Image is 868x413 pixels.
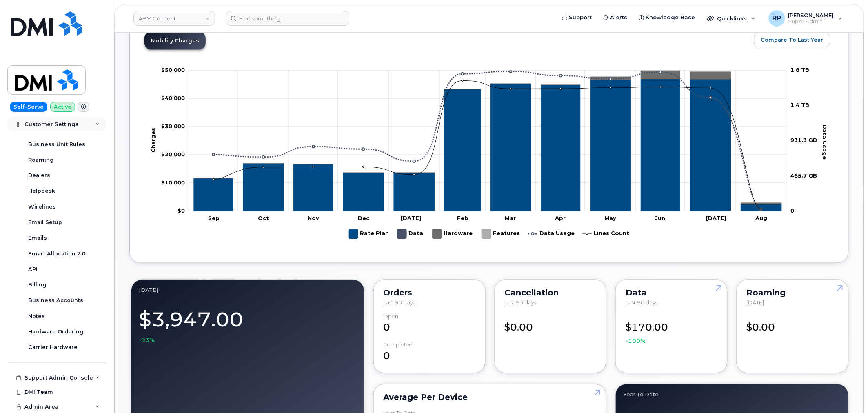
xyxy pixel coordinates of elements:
[194,71,782,204] g: Hardware
[150,128,157,153] tspan: Charges
[308,215,319,221] tspan: Nov
[528,226,575,242] g: Data Usage
[505,215,516,221] tspan: Mar
[139,336,155,344] span: -93%
[747,314,839,335] div: $0.00
[208,215,220,221] tspan: Sep
[633,9,701,26] a: Knowledge Base
[505,314,597,335] div: $0.00
[754,33,830,47] button: Compare To Last Year
[161,123,185,129] g: $0
[505,300,537,306] span: Last 90 days
[788,12,834,18] span: [PERSON_NAME]
[791,102,810,109] tspan: 1.4 TB
[384,342,413,348] div: completed
[384,314,399,320] div: Open
[557,9,598,26] a: Support
[623,392,841,398] div: Year to Date
[702,10,761,27] div: Quicklinks
[161,151,185,158] tspan: $20,000
[605,215,617,221] tspan: May
[161,179,185,186] tspan: $10,000
[610,13,628,22] span: Alerts
[349,226,630,242] g: Legend
[433,226,474,242] g: Hardware
[555,215,566,221] tspan: Apr
[161,151,185,158] g: $0
[161,179,185,186] g: $0
[384,394,597,401] div: Average per Device
[401,215,421,221] tspan: [DATE]
[626,337,646,345] span: -100%
[717,15,747,22] span: Quicklinks
[144,32,206,50] a: Mobility Charges
[384,290,475,296] div: Orders
[384,342,475,363] div: 0
[791,172,817,179] tspan: 465.7 GB
[161,95,185,101] tspan: $40,000
[655,215,666,221] tspan: Jun
[646,13,695,22] span: Knowledge Base
[133,11,215,26] a: ABM Connect
[791,67,810,73] tspan: 1.8 TB
[626,314,717,345] div: $170.00
[139,287,357,294] div: August 2025
[598,9,633,26] a: Alerts
[822,125,828,160] tspan: Data Usage
[482,226,520,242] g: Features
[569,13,592,22] span: Support
[161,123,185,129] tspan: $30,000
[761,36,824,44] span: Compare To Last Year
[161,95,185,101] g: $0
[626,300,657,306] span: Last 90 days
[161,67,185,73] tspan: $50,000
[791,137,817,144] tspan: 931.3 GB
[384,300,415,306] span: Last 90 days
[457,215,469,221] tspan: Feb
[258,215,269,221] tspan: Oct
[763,10,848,27] div: Ryan Partack
[747,300,764,306] span: [DATE]
[791,207,795,214] tspan: 0
[755,215,767,221] tspan: Aug
[397,226,424,242] g: Data
[788,18,834,25] span: Super Admin
[505,290,597,296] div: Cancellation
[349,226,389,242] g: Rate Plan
[226,11,349,26] input: Find something...
[626,290,717,296] div: Data
[161,67,185,73] g: $0
[706,215,727,221] tspan: [DATE]
[747,290,839,296] div: Roaming
[384,314,475,335] div: 0
[150,67,828,242] g: Chart
[583,226,630,242] g: Lines Count
[358,215,370,221] tspan: Dec
[178,207,185,214] tspan: $0
[773,13,781,23] span: RP
[139,304,357,344] div: $3,947.00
